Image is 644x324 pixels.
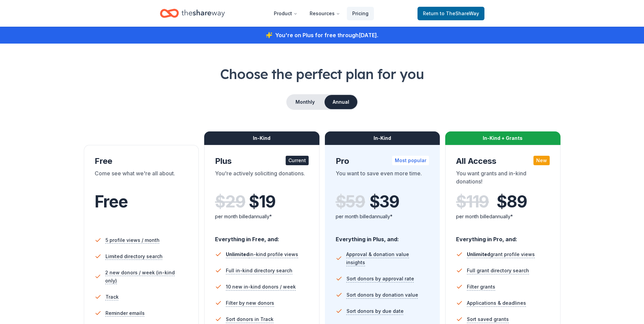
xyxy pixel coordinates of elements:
span: Free [95,192,128,211]
div: Pro [336,156,429,167]
h1: Choose the perfect plan for you [27,65,617,83]
div: Everything in Free, and: [215,229,309,244]
span: Sort donors in Track [226,315,273,323]
span: Sort donors by due date [347,307,404,315]
span: 10 new in-kind donors / week [226,283,296,291]
div: In-Kind [325,131,440,145]
span: Reminder emails [105,309,145,317]
div: per month billed annually* [336,213,429,221]
button: Resources [304,7,345,20]
a: Returnto TheShareWay [418,7,484,20]
div: You want to save even more time. [336,169,429,188]
span: to TheShareWay [440,10,479,16]
span: Approval & donation value insights [346,250,429,267]
div: per month billed annually* [456,213,550,221]
div: All Access [456,156,550,167]
button: Monthly [287,95,323,109]
div: You want grants and in-kind donations! [456,169,550,188]
div: Current [286,156,309,165]
span: Sort donors by approval rate [347,275,414,283]
span: 2 new donors / week (in-kind only) [105,269,188,285]
span: $ 39 [369,192,399,211]
span: Sort saved grants [467,315,509,323]
span: Limited directory search [105,252,163,260]
span: Return [423,9,479,18]
nav: Main [268,5,374,21]
a: Pricing [347,7,374,20]
span: Unlimited [226,251,249,257]
div: Most popular [392,156,429,165]
span: Full grant directory search [467,267,529,275]
div: per month billed annually* [215,213,309,221]
a: Home [160,5,225,21]
span: Full in-kind directory search [226,267,292,275]
span: 5 profile views / month [105,236,160,244]
span: $ 19 [249,192,275,211]
div: In-Kind [204,131,319,145]
span: grant profile views [467,251,535,257]
span: Filter by new donors [226,299,274,307]
div: Plus [215,156,309,167]
div: You're actively soliciting donations. [215,169,309,188]
span: Filter grants [467,283,495,291]
div: Everything in Plus, and: [336,229,429,244]
span: Unlimited [467,251,490,257]
div: Everything in Pro, and: [456,229,550,244]
div: New [533,156,550,165]
div: In-Kind + Grants [445,131,560,145]
span: Sort donors by donation value [347,291,418,299]
span: Applications & deadlines [467,299,526,307]
span: in-kind profile views [226,251,298,257]
span: Track [105,293,119,301]
div: Come see what we're all about. [95,169,188,188]
button: Annual [325,95,357,109]
button: Product [268,7,303,20]
span: $ 89 [497,192,527,211]
div: Free [95,156,188,167]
